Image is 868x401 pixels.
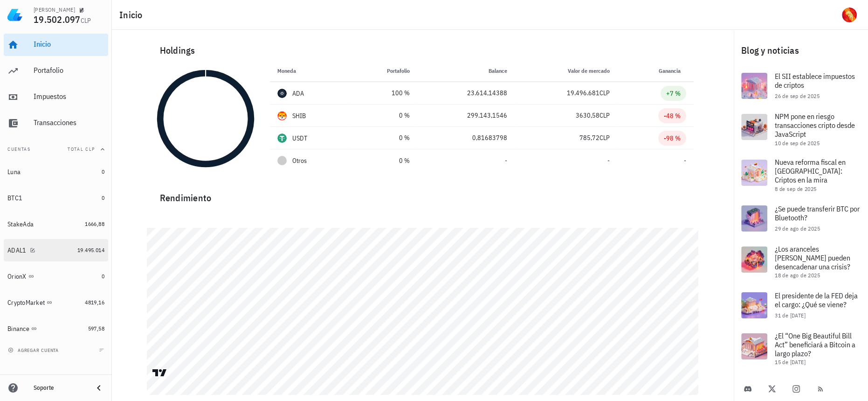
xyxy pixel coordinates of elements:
a: Transacciones [4,112,108,134]
span: 19.502.097 [34,13,81,26]
span: 31 de [DATE] [775,312,806,319]
span: 10 de sep de 2025 [775,140,820,147]
img: LedgiFi [7,7,22,22]
div: 299.143,1546 [425,111,507,120]
a: ¿Se puede transferir BTC por Bluetooth? 29 de ago de 2025 [734,198,868,239]
span: 785,72 [579,134,599,142]
div: Transacciones [34,118,104,127]
div: [PERSON_NAME] [34,6,75,14]
span: 8 de sep de 2025 [775,185,816,192]
div: SHIB [292,111,306,120]
div: ADA-icon [277,89,287,98]
span: NPM pone en riesgo transacciones cripto desde JavaScript [775,112,855,139]
div: 0 % [358,156,410,166]
span: ¿El “One Big Beautiful Bill Act” beneficiará a Bitcoin a largo plazo? [775,331,855,358]
span: 0 [102,273,104,280]
div: ADAL1 [7,246,26,254]
a: Binance 597,58 [4,317,108,340]
a: Luna 0 [4,161,108,183]
div: SHIB-icon [277,111,287,120]
div: ADA [292,89,304,98]
span: 3630,58 [576,111,599,120]
span: ¿Los aranceles [PERSON_NAME] pueden desencadenar una crisis? [775,244,850,271]
div: Inicio [34,40,104,49]
a: El SII establece impuestos de criptos 26 de sep de 2025 [734,65,868,106]
div: OrionX [7,273,27,281]
span: agregar cuenta [10,347,59,353]
div: Binance [7,325,29,333]
span: Nueva reforma fiscal en [GEOGRAPHIC_DATA]: Criptos en la mira [775,157,846,184]
div: 100 % [358,88,410,98]
div: Impuestos [34,92,104,101]
th: Balance [417,60,515,82]
a: Nueva reforma fiscal en [GEOGRAPHIC_DATA]: Criptos en la mira 8 de sep de 2025 [734,152,868,198]
div: +7 % [666,89,681,98]
span: - [607,156,610,165]
a: Inicio [4,34,108,56]
span: 0 [102,194,104,201]
a: ADAL1 19.495.014 [4,239,108,261]
div: StakeAda [7,220,34,228]
div: 0 % [358,111,410,120]
span: 19.495.014 [77,246,104,253]
span: Ganancia [659,67,686,74]
a: Impuestos [4,86,108,108]
a: ¿Los aranceles [PERSON_NAME] pueden desencadenar una crisis? 18 de ago de 2025 [734,239,868,285]
span: 18 de ago de 2025 [775,272,820,279]
a: ¿El “One Big Beautiful Bill Act” beneficiará a Bitcoin a largo plazo? 15 de [DATE] [734,326,868,372]
a: Portafolio [4,60,108,82]
a: Charting by TradingView [152,368,168,377]
div: Rendimiento [152,183,694,205]
div: -48 % [664,111,681,120]
span: CLP [599,89,610,97]
span: - [505,156,507,165]
div: avatar [842,7,857,22]
h1: Inicio [119,7,146,22]
a: BTC1 0 [4,187,108,209]
a: El presidente de la FED deja el cargo: ¿Qué se viene? 31 de [DATE] [734,285,868,326]
div: USDT-icon [277,134,287,143]
span: Otros [292,156,307,166]
span: CLP [599,111,610,120]
span: 29 de ago de 2025 [775,225,820,232]
div: Soporte [34,384,86,392]
button: CuentasTotal CLP [4,138,108,161]
span: El presidente de la FED deja el cargo: ¿Qué se viene? [775,291,858,309]
span: Total CLP [68,146,95,152]
span: El SII establece impuestos de criptos [775,71,855,90]
span: ¿Se puede transferir BTC por Bluetooth? [775,204,860,222]
div: 0,81683798 [425,133,507,143]
div: Portafolio [34,66,104,75]
div: CryptoMarket [7,299,45,307]
div: BTC1 [7,194,22,202]
div: Blog y noticias [734,35,868,65]
th: Portafolio [350,60,417,82]
a: OrionX 0 [4,265,108,288]
a: StakeAda 1666,88 [4,213,108,235]
a: CryptoMarket 4819,16 [4,291,108,314]
div: -98 % [664,134,681,143]
span: 19.496.681 [567,89,599,97]
span: 4819,16 [85,299,104,306]
div: Holdings [152,35,694,65]
span: - [684,156,686,165]
span: 1666,88 [85,220,104,227]
span: 0 [102,168,104,175]
th: Valor de mercado [515,60,617,82]
button: agregar cuenta [6,345,63,355]
span: 26 de sep de 2025 [775,92,820,99]
th: Moneda [270,60,350,82]
div: 0 % [358,133,410,143]
div: 23.614,14388 [425,88,507,98]
div: USDT [292,134,308,143]
span: 15 de [DATE] [775,359,806,366]
div: Luna [7,168,21,176]
span: 597,58 [88,325,104,332]
a: NPM pone en riesgo transacciones cripto desde JavaScript 10 de sep de 2025 [734,106,868,152]
span: CLP [81,16,91,25]
span: CLP [599,134,610,142]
